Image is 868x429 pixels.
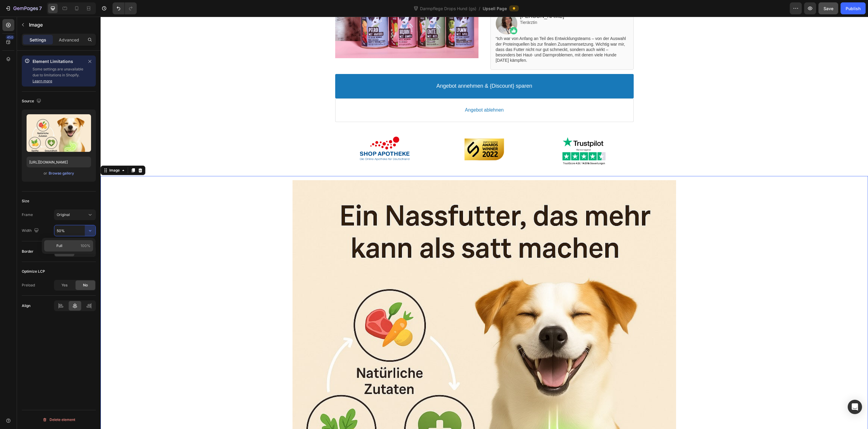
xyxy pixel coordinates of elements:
[29,21,93,28] p: Image
[336,66,432,73] p: Angebot annehmen & {Discount} sparen
[27,114,91,152] img: preview-image
[818,2,838,14] button: Save
[22,269,45,274] div: Optimize LCP
[235,57,533,81] button: Angebot annehmen & {Discount} sparen
[6,35,14,40] div: 450
[22,97,42,105] div: Source
[22,303,30,308] div: Align
[22,212,33,217] div: Frame
[33,79,52,83] a: Learn more
[22,283,35,288] div: Preload
[22,227,40,235] div: Width
[39,5,42,12] p: 7
[22,249,33,254] div: Border
[2,2,44,14] button: 7
[235,82,533,105] button: Angebot ablehnen
[83,283,88,288] span: No
[48,170,74,176] button: Browse gallery
[101,17,868,429] iframe: Design area
[59,37,79,43] p: Advanced
[846,5,861,12] div: Publish
[49,171,74,176] div: Browse gallery
[364,90,403,97] p: Angebot ablehnen
[57,212,70,217] span: Original
[42,416,75,423] div: Delete element
[7,151,20,156] div: Image
[419,5,478,12] span: Darmpflege Drops Hund (gs)
[56,243,62,249] span: Full
[22,198,29,204] div: Size
[33,66,84,84] p: Some settings are unavailable due to limitations in Shopify.
[479,5,480,12] span: /
[848,400,862,414] div: Open Intercom Messenger
[22,415,96,425] button: Delete element
[27,157,91,167] input: https://example.com/image.jpg
[113,2,137,14] div: Undo/Redo
[824,6,833,11] span: Save
[44,170,47,177] span: or
[395,19,525,46] span: “Ich war von Anfang an Teil des Entwicklungsteams – von der Auswahl der Proteinquellen bis zur fi...
[30,37,46,43] p: Settings
[54,209,96,220] button: Original
[54,225,96,236] input: Auto
[81,243,90,249] span: 100%
[33,58,84,65] p: Element Limitations
[841,2,866,14] button: Publish
[483,5,507,12] span: Upsell Page
[61,283,67,288] span: Yes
